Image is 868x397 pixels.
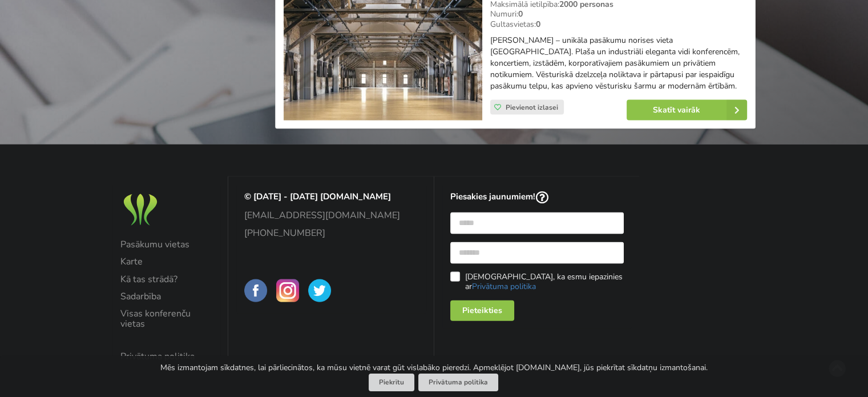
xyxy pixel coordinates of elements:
[308,279,331,302] img: BalticMeetingRooms on Twitter
[244,279,267,302] img: BalticMeetingRooms on Facebook
[627,100,747,121] a: Skatīt vairāk
[450,272,624,291] label: [DEMOGRAPHIC_DATA], ka esmu iepazinies ar
[490,19,747,30] div: Gultasvietas:
[244,210,418,220] a: [EMAIL_ADDRESS][DOMAIN_NAME]
[120,291,212,302] a: Sadarbība
[518,9,523,19] strong: 0
[244,228,418,238] a: [PHONE_NUMBER]
[120,308,212,330] a: Visas konferenču vietas
[120,239,212,250] a: Pasākumu vietas
[369,374,414,391] button: Piekrītu
[490,35,747,92] p: [PERSON_NAME] – unikāla pasākumu norises vieta [GEOGRAPHIC_DATA]. Plaša un industriāli eleganta v...
[120,191,160,228] img: Baltic Meeting Rooms
[276,279,299,302] img: BalticMeetingRooms on Instagram
[120,256,212,267] a: Karte
[120,351,212,362] a: Privātuma politika
[418,374,498,391] a: Privātuma politika
[471,281,535,292] a: Privātuma politika
[506,103,558,112] span: Pievienot izlasei
[450,191,624,204] p: Piesakies jaunumiem!
[490,9,747,19] div: Numuri:
[244,191,418,202] p: © [DATE] - [DATE] [DOMAIN_NAME]
[120,274,212,284] a: Kā tas strādā?
[536,19,540,30] strong: 0
[450,300,514,321] div: Pieteikties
